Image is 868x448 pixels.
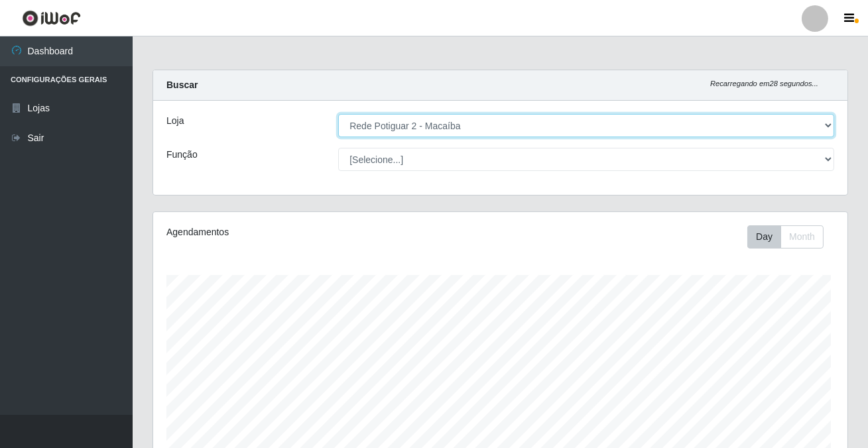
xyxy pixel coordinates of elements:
[22,10,81,27] img: CoreUI Logo
[747,225,824,249] div: First group
[166,114,184,128] label: Loja
[166,80,198,90] strong: Buscar
[747,225,781,249] button: Day
[166,225,433,239] div: Agendamentos
[780,225,824,249] button: Month
[166,148,198,162] label: Função
[747,225,834,249] div: Toolbar with button groups
[710,80,818,87] i: Recarregando em 28 segundos...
